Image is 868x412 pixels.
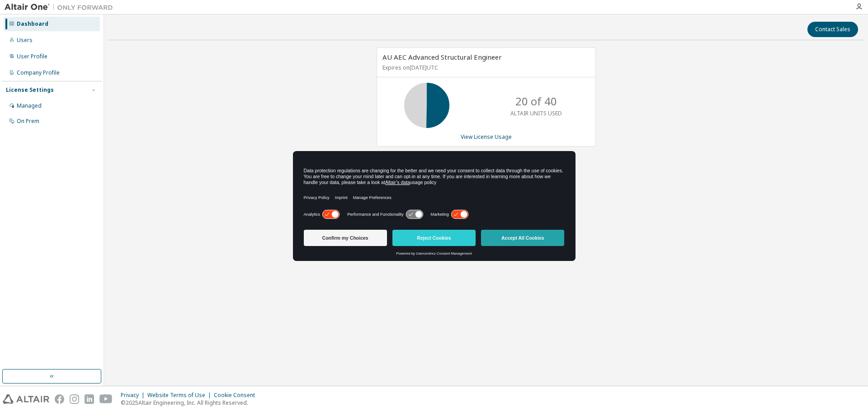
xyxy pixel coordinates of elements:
div: Cookie Consent [214,392,260,399]
div: Website Terms of Use [147,392,214,399]
img: youtube.svg [99,394,113,404]
div: Company Profile [17,69,60,76]
img: Altair One [5,3,118,12]
div: Privacy [121,392,147,399]
p: Expires on [DATE] UTC [382,64,588,71]
p: 20 of 40 [515,94,557,109]
a: View License Usage [461,133,512,141]
div: License Settings [6,86,54,94]
img: linkedin.svg [85,394,94,404]
div: Dashboard [17,20,48,28]
img: instagram.svg [70,394,79,404]
div: Managed [17,102,42,109]
span: AU AEC Advanced Structural Engineer [382,52,502,62]
p: ALTAIR UNITS USED [510,109,562,117]
div: On Prem [17,118,39,125]
img: altair_logo.svg [3,394,49,404]
img: facebook.svg [55,394,64,404]
div: Users [17,37,33,44]
div: User Profile [17,53,47,60]
p: © 2025 Altair Engineering, Inc. All Rights Reserved. [121,399,260,407]
button: Contact Sales [807,22,858,37]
